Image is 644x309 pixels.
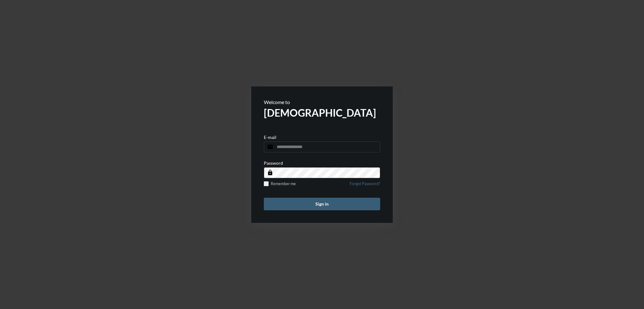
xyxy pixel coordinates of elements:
label: Remember me [264,181,296,186]
p: Password [264,160,283,166]
p: E-mail [264,135,276,140]
a: Forgot Password? [350,181,380,190]
button: Sign in [264,198,380,210]
p: Welcome to [264,99,380,105]
h2: [DEMOGRAPHIC_DATA] [264,107,380,119]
